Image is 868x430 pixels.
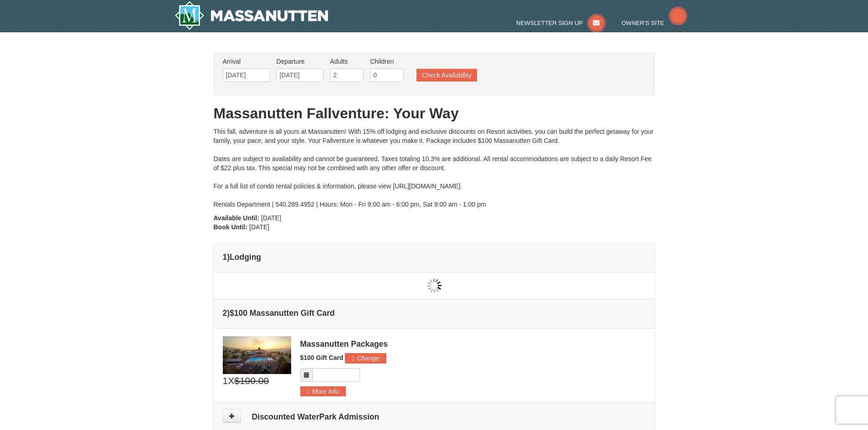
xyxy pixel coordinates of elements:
a: Owner's Site [621,20,687,26]
a: Newsletter Sign Up [516,20,606,26]
img: 6619879-1.jpg [223,336,291,374]
span: ) [227,309,230,318]
span: Newsletter Sign Up [516,20,583,26]
div: Massanutten Packages [300,339,646,349]
span: $100.00 [234,374,269,388]
img: wait gif [427,278,442,293]
img: Massanutten Resort Logo [175,1,329,30]
h4: Discounted WaterPark Admission [223,412,646,421]
label: Children [370,57,404,66]
button: Change [345,353,386,363]
h1: Massanutten Fallventure: Your Way [214,104,655,122]
label: Departure [276,57,324,66]
a: Massanutten Resort [175,1,329,30]
button: Check Availability [416,69,477,81]
span: Owner's Site [621,20,664,26]
span: X [228,374,234,388]
div: This fall, adventure is all yours at Massanutten! With 15% off lodging and exclusive discounts on... [214,127,655,209]
h4: 1 Lodging [223,253,646,262]
span: ) [227,253,230,262]
strong: Book Until: [214,223,248,231]
strong: Available Until: [214,214,260,222]
span: 1 [223,374,228,388]
span: [DATE] [249,223,269,231]
span: $100 Gift Card [300,354,344,361]
label: Arrival [223,57,270,66]
span: [DATE] [261,214,281,222]
button: More Info [300,386,346,396]
label: Adults [330,57,364,66]
h4: 2 $100 Massanutten Gift Card [223,309,646,318]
